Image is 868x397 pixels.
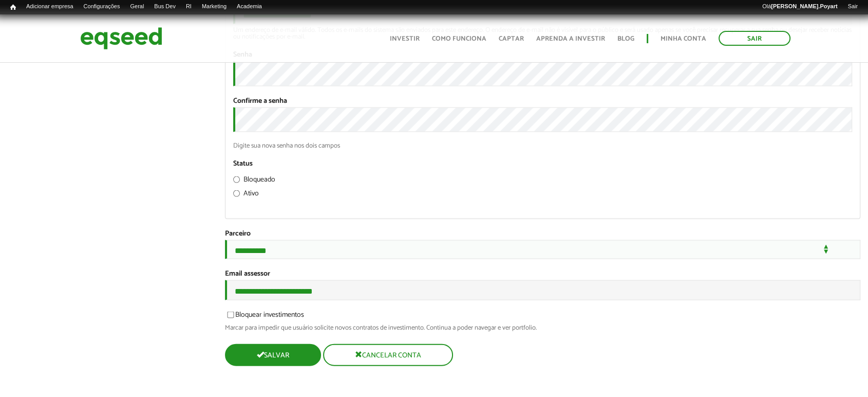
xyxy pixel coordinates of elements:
[225,312,304,322] label: Bloquear investimentos
[79,3,125,11] a: Configurações
[225,270,270,278] label: Email assessor
[842,3,863,11] a: Sair
[5,3,21,12] a: Início
[225,344,321,366] button: Salvar
[10,4,16,11] span: Início
[125,3,149,11] a: Geral
[757,3,843,11] a: Olá[PERSON_NAME].Poyart
[661,35,706,42] a: Minha conta
[390,35,420,42] a: Investir
[432,35,486,42] a: Como funciona
[21,3,79,11] a: Adicionar empresa
[233,160,253,168] label: Status
[233,176,275,187] label: Bloqueado
[233,190,240,197] input: Ativo
[499,35,524,42] a: Captar
[536,35,605,42] a: Aprenda a investir
[719,31,790,46] a: Sair
[221,312,240,318] input: Bloquear investimentos
[323,344,453,366] button: Cancelar conta
[225,230,251,238] label: Parceiro
[232,3,267,11] a: Academia
[181,3,197,11] a: RI
[225,324,861,331] div: Marcar para impedir que usuário solicite novos contratos de investimento. Continua a poder navega...
[80,25,162,52] img: EqSeed
[233,190,259,201] label: Ativo
[233,98,287,105] label: Confirme a senha
[233,142,853,149] div: Digite sua nova senha nos dois campos
[771,3,837,9] strong: [PERSON_NAME].Poyart
[617,35,634,42] a: Blog
[197,3,232,11] a: Marketing
[149,3,181,11] a: Bus Dev
[233,176,240,183] input: Bloqueado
